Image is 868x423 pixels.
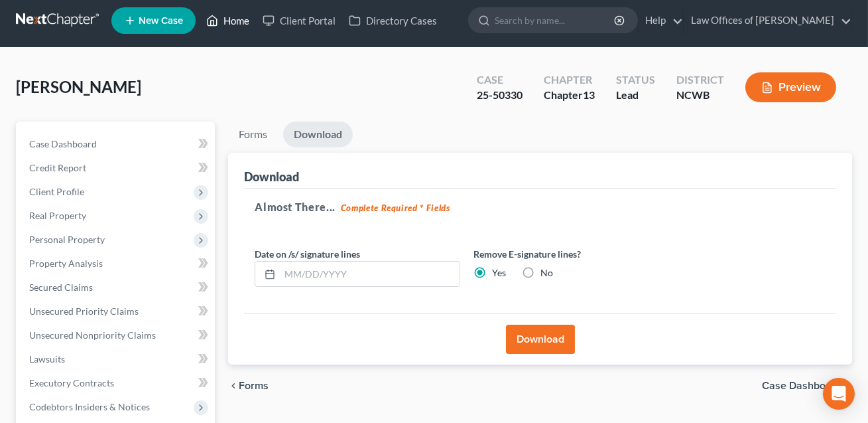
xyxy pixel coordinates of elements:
span: Codebtors Insiders & Notices [29,401,150,412]
span: Case Dashboard [762,381,841,391]
span: [PERSON_NAME] [16,77,141,96]
div: 25-50330 [477,88,523,103]
label: No [540,266,553,280]
span: Unsecured Nonpriority Claims [29,329,156,341]
label: Date on /s/ signature lines [255,247,360,261]
a: Law Offices of [PERSON_NAME] [684,9,851,33]
div: District [676,72,724,88]
div: Case [477,72,523,88]
button: Download [506,325,575,354]
a: Directory Cases [342,9,444,33]
span: Credit Report [29,162,86,173]
div: Chapter [544,72,595,88]
span: Property Analysis [29,258,103,269]
input: MM/DD/YYYY [280,262,460,287]
a: Secured Claims [19,276,215,299]
a: Case Dashboard chevron_right [762,381,852,391]
a: Case Dashboard [19,132,215,156]
span: Case Dashboard [29,138,97,149]
span: Client Profile [29,186,84,197]
strong: Complete Required * Fields [341,203,450,213]
div: Lead [616,88,655,103]
div: Chapter [544,88,595,103]
span: Unsecured Priority Claims [29,305,139,317]
div: NCWB [676,88,724,103]
div: Status [616,72,655,88]
h5: Almost There... [255,199,826,215]
a: Lawsuits [19,347,215,371]
a: Download [283,122,353,147]
span: New Case [139,16,183,26]
button: chevron_left Forms [228,381,286,391]
span: Secured Claims [29,282,93,293]
a: Property Analysis [19,252,215,276]
span: Personal Property [29,234,105,245]
span: Forms [239,381,269,391]
a: Credit Report [19,156,215,180]
button: Preview [745,72,836,102]
span: Lawsuits [29,353,65,365]
a: Home [200,9,256,33]
div: Open Intercom Messenger [823,378,855,410]
label: Yes [492,266,506,280]
a: Unsecured Priority Claims [19,299,215,323]
span: Real Property [29,210,86,221]
a: Client Portal [256,9,342,33]
i: chevron_left [228,381,239,391]
a: Help [639,9,683,33]
a: Executory Contracts [19,371,215,395]
span: Executory Contracts [29,377,114,388]
input: Search by name... [495,8,616,33]
span: 13 [583,88,595,101]
a: Forms [228,122,278,147]
a: Unsecured Nonpriority Claims [19,323,215,347]
label: Remove E-signature lines? [473,247,679,261]
div: Download [244,169,299,185]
